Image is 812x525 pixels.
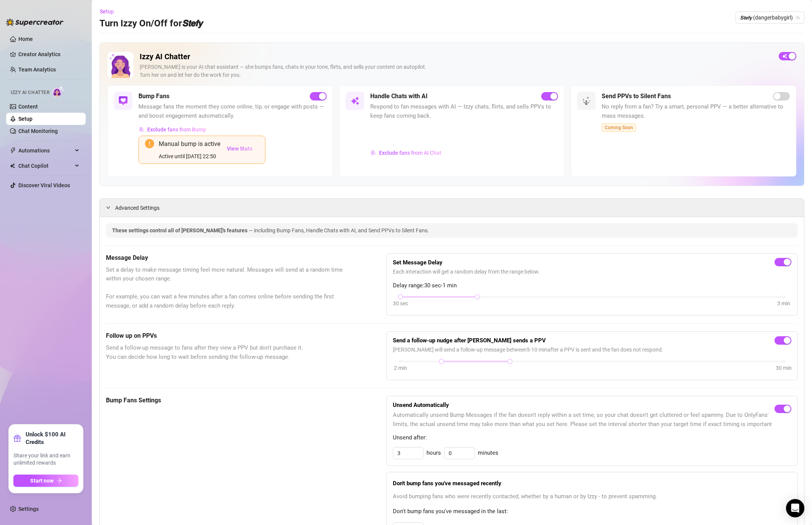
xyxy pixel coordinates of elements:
span: 𝙎𝙩𝙚𝙛𝙮 (dangerbabygirl) [740,12,800,23]
div: 3 min [777,299,790,308]
span: Automations [18,144,73,157]
a: Creator Analytics [18,48,80,60]
span: Chat Copilot [18,160,73,172]
div: Active until [DATE] 22:50 [159,152,220,160]
span: Delay range: 30 sec - 1 min [393,281,791,290]
span: thunderbolt [10,147,16,154]
span: gift [13,434,21,442]
strong: Unlock $100 AI Credits [26,431,78,446]
span: expanded [106,205,111,210]
span: Share your link and earn unlimited rewards [13,452,78,467]
a: Team Analytics [18,66,56,73]
img: Izzy AI Chatter [107,52,133,78]
button: Exclude fans from Bump [138,123,207,136]
button: Setup [99,5,120,18]
span: Avoid bumping fans who were recently contacted, whether by a human or by Izzy - to prevent spamming. [393,492,791,501]
strong: Send a follow-up nudge after [PERSON_NAME] sends a PPV [393,337,546,344]
span: Automatically unsend Bump Messages if the fan doesn't reply within a set time, so your chat doesn... [393,411,775,429]
span: hours [426,449,441,458]
button: View Stats [220,139,259,158]
span: Start now [30,478,54,484]
a: Discover Viral Videos [18,182,70,188]
div: 30 min [776,364,792,372]
button: Exclude fans from AI Chat [370,147,442,159]
span: [PERSON_NAME] will send a follow-up message between 5 - 10 min after a PPV is sent and the fan do... [393,345,791,354]
strong: Don't bump fans you've messaged recently [393,480,501,487]
strong: Unsend Automatically [393,402,449,408]
strong: Set Message Delay [393,259,443,266]
img: svg%3e [582,96,591,105]
h5: Handle Chats with AI [370,92,428,101]
div: [PERSON_NAME] is your AI chat assistant — she bumps fans, chats in your tone, flirts, and sells y... [140,63,773,79]
div: 2 min [394,364,407,372]
span: Izzy AI Chatter [11,89,49,96]
a: Chat Monitoring [18,128,58,134]
a: Content [18,104,38,110]
h2: Izzy AI Chatter [140,52,773,62]
span: Respond to fan messages with AI — Izzy chats, flirts, and sells PPVs to keep fans coming back. [370,102,558,120]
span: exclamation-circle [145,139,154,148]
span: Exclude fans from AI Chat [379,150,441,156]
a: Setup [18,116,33,122]
span: Unsend after: [393,433,791,442]
button: Start nowarrow-right [13,475,78,487]
div: Manual bump is active [159,139,220,149]
span: No reply from a fan? Try a smart, personal PPV — a better alternative to mass messages. [602,102,790,120]
a: Home [18,36,33,42]
span: Send a follow-up message to fans after they view a PPV but don't purchase it. You can decide how ... [106,344,348,361]
div: 30 sec [393,299,408,308]
span: These settings control all of [PERSON_NAME]'s features [112,227,249,233]
img: svg%3e [371,150,376,156]
h3: Turn Izzy On/Off for 𝙎𝙩𝙚𝙛𝙮 [99,18,202,30]
span: View Stats [227,146,252,152]
span: arrow-right [57,478,62,483]
span: Don't bump fans you've messaged in the last: [393,507,791,516]
span: Set a delay to make message timing feel more natural. Messages will send at a random time within ... [106,266,348,311]
span: Setup [100,8,114,15]
h5: Bump Fans [138,92,169,101]
span: Each interaction will get a random delay from the range below. [393,267,791,276]
span: Advanced Settings [115,204,159,212]
a: Settings [18,506,39,512]
span: Message fans the moment they come online, tip, or engage with posts — and boost engagement automa... [138,102,327,120]
h5: Follow up on PPVs [106,331,348,340]
h5: Bump Fans Settings [106,396,348,405]
h5: Message Delay [106,253,348,262]
span: minutes [478,449,498,458]
img: AI Chatter [52,86,64,97]
img: svg%3e [119,96,128,105]
img: svg%3e [350,96,360,105]
img: svg%3e [139,127,144,132]
span: — including Bump Fans, Handle Chats with AI, and Send PPVs to Silent Fans. [249,227,429,233]
span: Exclude fans from Bump [147,126,206,133]
img: Chat Copilot [10,163,15,169]
h5: Send PPVs to Silent Fans [602,92,671,101]
span: team [796,15,800,20]
div: expanded [106,203,115,212]
span: Coming Soon [602,123,636,132]
img: logo-BBDzfeDw.svg [6,18,63,26]
div: Open Intercom Messenger [786,499,804,517]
